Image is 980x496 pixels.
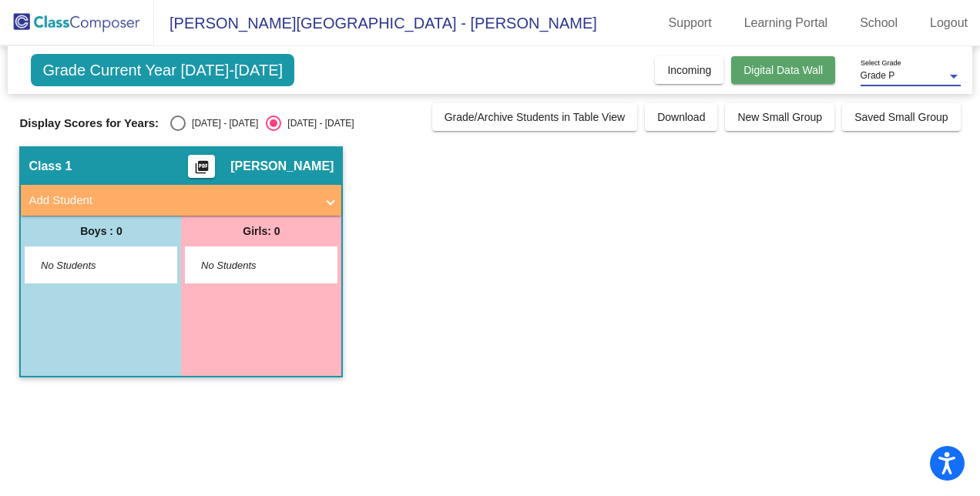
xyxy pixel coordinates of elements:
[186,116,258,130] div: [DATE] - [DATE]
[281,116,354,130] div: [DATE] - [DATE]
[21,216,181,246] div: Boys : 0
[188,155,215,178] button: Print Students Details
[31,54,294,86] span: Grade Current Year [DATE]-[DATE]
[19,116,159,130] span: Display Scores for Years:
[725,103,834,131] button: New Small Group
[21,185,341,216] mat-expansion-panel-header: Add Student
[29,159,72,174] span: Class 1
[201,258,297,273] span: No Students
[181,216,341,246] div: Girls: 0
[154,11,597,35] span: [PERSON_NAME][GEOGRAPHIC_DATA] - [PERSON_NAME]
[41,258,137,273] span: No Students
[731,56,835,84] button: Digital Data Wall
[918,11,980,35] a: Logout
[657,111,705,123] span: Download
[737,111,822,123] span: New Small Group
[230,159,334,174] span: [PERSON_NAME]
[732,11,841,35] a: Learning Portal
[861,70,895,81] span: Grade P
[656,11,724,35] a: Support
[445,111,626,123] span: Grade/Archive Students in Table View
[743,64,823,76] span: Digital Data Wall
[29,192,315,209] mat-panel-title: Add Student
[432,103,638,131] button: Grade/Archive Students in Table View
[842,103,960,131] button: Saved Small Group
[645,103,717,131] button: Download
[847,11,910,35] a: School
[655,56,723,84] button: Incoming
[193,159,211,181] mat-icon: picture_as_pdf
[170,116,354,131] mat-radio-group: Select an option
[854,111,948,123] span: Saved Small Group
[667,64,711,76] span: Incoming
